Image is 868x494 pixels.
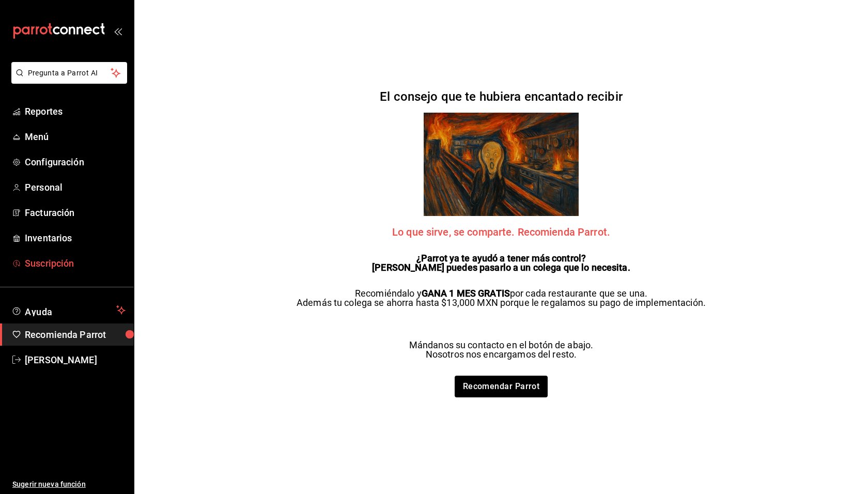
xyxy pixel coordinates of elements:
[424,113,579,216] img: referrals Parrot
[25,231,126,245] span: Inventarios
[25,130,126,144] span: Menú
[297,289,706,307] p: Recomiéndalo y por cada restaurante que se una. Además tu colega se ahorra hasta $13,000 MXN porq...
[12,479,126,490] span: Sugerir nueva función
[25,206,126,220] span: Facturación
[25,353,126,367] span: [PERSON_NAME]
[114,27,122,35] button: open_drawer_menu
[25,104,126,118] span: Reportes
[416,253,586,264] strong: ¿Parrot ya te ayudó a tener más control?
[380,90,623,103] h2: El consejo que te hubiera encantado recibir
[422,288,510,299] strong: GANA 1 MES GRATIS
[25,155,126,169] span: Configuración
[25,180,126,194] span: Personal
[409,341,594,359] p: Mándanos su contacto en el botón de abajo. Nosotros nos encargamos del resto.
[455,376,548,397] a: Recomendar Parrot
[28,68,111,79] span: Pregunta a Parrot AI
[372,262,630,273] strong: [PERSON_NAME] puedes pasarlo a un colega que lo necesita.
[11,62,127,84] button: Pregunta a Parrot AI
[25,328,126,342] span: Recomienda Parrot
[392,227,610,237] span: Lo que sirve, se comparte. Recomienda Parrot.
[7,75,127,86] a: Pregunta a Parrot AI
[25,256,126,270] span: Suscripción
[25,304,112,316] span: Ayuda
